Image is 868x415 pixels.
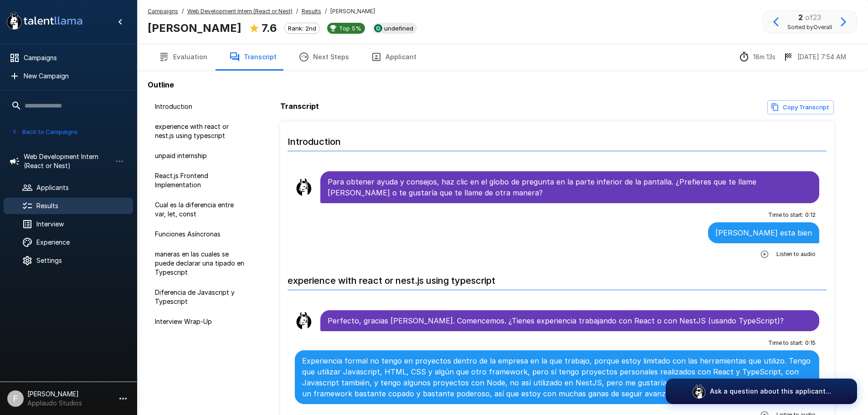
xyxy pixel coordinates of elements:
[148,284,253,310] div: Diferencia de Javascript y Typescript
[288,266,827,290] h6: experience with react or nest.js using typescript
[805,13,821,22] span: of 23
[288,127,827,151] h6: Introduction
[148,44,218,70] button: Evaluation
[768,338,803,348] span: Time to start :
[155,122,246,140] span: experience with react or nest.js using typescript
[288,44,360,70] button: Next Steps
[155,171,246,190] span: React.js Frontend Implementation
[753,52,776,61] p: 18m 13s
[302,355,812,399] p: Experiencia formal no tengo en proyectos dentro de la empresa en la que trabajo, porque estoy lim...
[155,151,246,160] span: unpaid internship
[155,317,246,326] span: Interview Wrap-Up
[372,23,417,34] div: View profile in SmartRecruiters
[295,178,313,196] img: llama_clean.png
[666,379,857,404] button: Ask a question about this applicant...
[768,210,803,220] span: Time to start :
[767,100,834,114] button: Copy transcript
[148,98,253,115] div: Introduction
[380,25,417,32] span: undefined
[148,246,253,281] div: maneras en las cuales se puede declarar una tipado en Typescript
[285,25,319,32] span: Rank: 2nd
[155,288,246,306] span: Diferencia de Javascript y Typescript
[148,197,253,222] div: Cual es la diferencia entre var, let, const
[148,148,253,164] div: unpaid internship
[155,230,246,239] span: Funciones Asíncronas
[335,25,365,32] span: Top 5%
[739,51,776,62] div: The time between starting and completing the interview
[155,102,246,111] span: Introduction
[280,102,319,111] b: Transcript
[328,315,812,326] p: Perfecto, gracias [PERSON_NAME]. Comencemos. ¿Tienes experiencia trabajando con React o con NestJ...
[148,118,253,144] div: experience with react or nest.js using typescript
[155,250,246,277] span: maneras en las cuales se puede declarar una tipado en Typescript
[148,226,253,242] div: Funciones Asíncronas
[805,210,816,220] span: 0 : 12
[374,24,382,32] img: smartrecruiters_logo.jpeg
[692,384,706,399] img: logo_glasses@2x.png
[787,23,832,32] span: Sorted by Overall
[360,44,427,70] button: Applicant
[295,312,313,330] img: llama_clean.png
[218,44,288,70] button: Transcript
[155,200,246,219] span: Cual es la diferencia entre var, let, const
[776,250,816,259] span: Listen to audio
[262,21,277,35] b: 7.6
[798,13,803,22] b: 2
[148,313,253,330] div: Interview Wrap-Up
[710,387,831,396] p: Ask a question about this applicant...
[797,52,846,61] p: [DATE] 7:54 AM
[148,21,241,35] b: [PERSON_NAME]
[148,168,253,193] div: React.js Frontend Implementation
[715,227,812,238] p: [PERSON_NAME] esta bien
[783,51,846,62] div: The date and time when the interview was completed
[328,176,812,198] p: Para obtener ayuda y consejos, haz clic en el globo de pregunta en la parte inferior de la pantal...
[805,338,816,348] span: 0 : 15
